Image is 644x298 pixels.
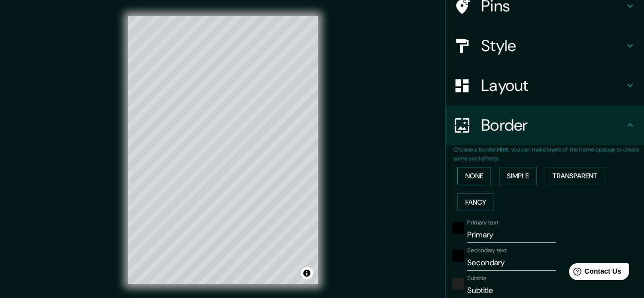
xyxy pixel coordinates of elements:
[467,219,498,227] label: Primary text
[467,246,507,255] label: Secondary text
[452,222,464,234] button: black
[453,145,644,163] p: Choose a border. : you can make layers of the frame opaque to create some cool effects.
[467,274,487,283] label: Subtitle
[481,115,624,135] h4: Border
[481,36,624,56] h4: Style
[445,105,644,145] div: Border
[301,267,313,279] button: Toggle attribution
[452,278,464,290] button: color-222222
[452,250,464,262] button: black
[445,66,644,105] div: Layout
[445,26,644,66] div: Style
[556,259,633,287] iframe: Help widget launcher
[497,146,508,153] b: Hint
[457,167,491,185] button: None
[499,167,537,185] button: Simple
[481,75,624,95] h4: Layout
[545,167,605,185] button: Transparent
[457,193,494,212] button: Fancy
